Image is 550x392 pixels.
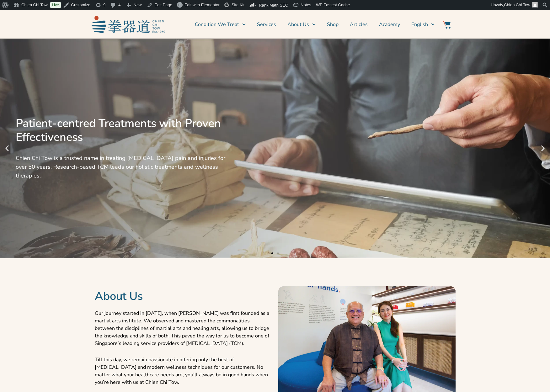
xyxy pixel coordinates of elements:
span: Go to slide 2 [277,252,279,254]
span: English [411,21,428,28]
img: Website Icon-03 [443,21,451,29]
p: Till this day, we remain passionate in offering only the best of [MEDICAL_DATA] and modern wellne... [95,356,272,386]
p: Our journey started in [DATE], when [PERSON_NAME] was first founded as a martial arts institute. ... [95,310,272,347]
span: Edit with Elementor [184,3,220,7]
span: Site Kit [232,3,244,7]
a: Shop [327,17,339,32]
span: Chien Chi Tow [504,3,530,7]
div: Previous slide [3,145,11,152]
a: Academy [379,17,400,32]
span: Go to slide 1 [271,252,273,254]
span: Rank Math SEO [259,3,288,8]
a: About Us [287,17,316,32]
div: Chien Chi Tow is a trusted name in treating [MEDICAL_DATA] pain and injuries for over 50 years. R... [16,154,228,180]
a: Services [257,17,276,32]
nav: Menu [168,17,435,32]
a: Condition We Treat [195,17,246,32]
a: Live [50,2,61,8]
div: Patient-centred Treatments with Proven Effectiveness [16,117,228,144]
a: Articles [350,17,368,32]
a: English [411,17,435,32]
h2: About Us [95,289,272,303]
div: Next slide [539,145,547,152]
